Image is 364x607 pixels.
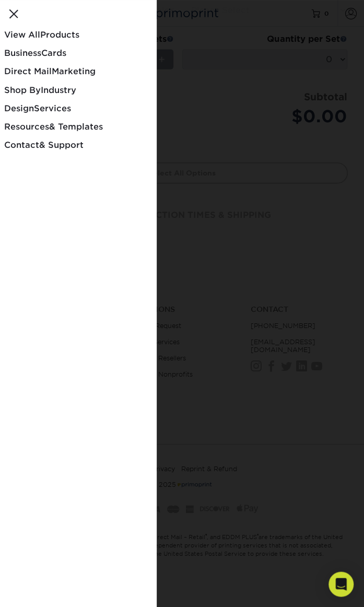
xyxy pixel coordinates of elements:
[4,140,39,150] span: Contact
[4,103,152,114] div: Services
[4,48,41,58] span: Business
[4,122,49,132] span: Resources
[4,67,52,77] span: Direct Mail
[4,85,152,96] div: Industry
[4,103,34,113] span: Design
[4,30,152,40] div: Products
[4,48,152,59] div: Cards
[4,140,152,150] div: & Support
[4,67,152,77] div: Marketing
[4,85,41,95] span: Shop By
[328,571,354,597] div: Open Intercom Messenger
[4,30,40,40] span: View All
[4,122,152,132] div: & Templates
